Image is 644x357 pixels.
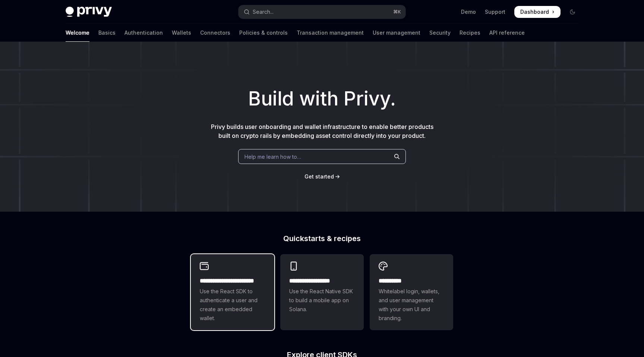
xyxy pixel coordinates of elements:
[200,287,265,323] span: Use the React SDK to authenticate a user and create an embedded wallet.
[460,24,480,42] a: Recipes
[66,7,112,17] img: dark logo
[280,254,364,330] a: **** **** **** ***Use the React Native SDK to build a mobile app on Solana.
[124,24,163,42] a: Authentication
[239,5,405,19] button: Open search
[244,153,301,161] span: Help me learn how to…
[253,7,274,16] div: Search...
[379,287,444,323] span: Whitelabel login, wallets, and user management with your own UI and branding.
[66,24,89,42] a: Welcome
[461,8,476,16] a: Demo
[393,9,401,15] span: ⌘ K
[239,24,288,42] a: Policies & controls
[98,24,116,42] a: Basics
[489,24,525,42] a: API reference
[485,8,505,16] a: Support
[200,24,230,42] a: Connectors
[289,287,355,314] span: Use the React Native SDK to build a mobile app on Solana.
[566,6,578,18] button: Toggle dark mode
[211,123,433,139] span: Privy builds user onboarding and wallet infrastructure to enable better products built on crypto ...
[172,24,191,42] a: Wallets
[297,24,364,42] a: Transaction management
[514,6,561,18] a: Dashboard
[520,8,549,16] span: Dashboard
[429,24,451,42] a: Security
[12,84,632,113] h1: Build with Privy.
[191,235,453,242] h2: Quickstarts & recipes
[304,173,334,180] span: Get started
[304,173,334,180] a: Get started
[373,24,420,42] a: User management
[370,254,453,330] a: **** *****Whitelabel login, wallets, and user management with your own UI and branding.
